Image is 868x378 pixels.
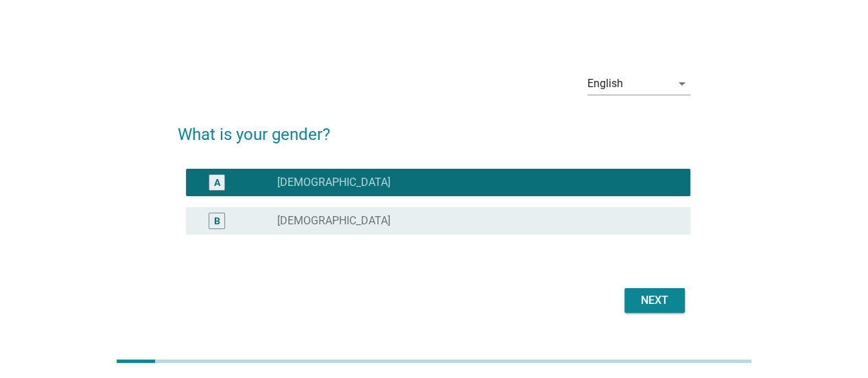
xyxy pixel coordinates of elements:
h2: What is your gender? [178,108,690,147]
div: A [214,175,220,189]
div: B [214,213,220,228]
div: Next [635,292,674,309]
label: [DEMOGRAPHIC_DATA] [277,214,390,228]
button: Next [624,288,685,313]
i: arrow_drop_down [674,75,690,92]
label: [DEMOGRAPHIC_DATA] [277,176,390,189]
div: English [587,78,623,90]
